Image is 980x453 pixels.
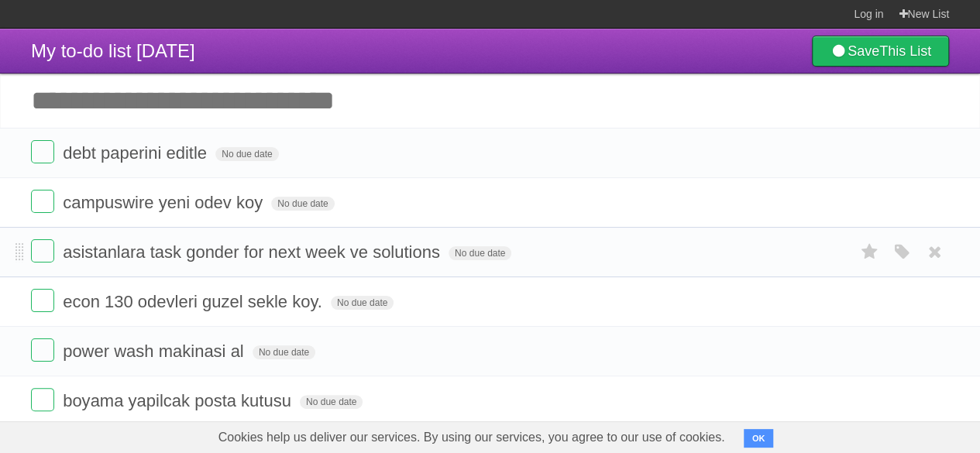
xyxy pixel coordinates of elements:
[31,239,54,263] label: Done
[31,338,54,362] label: Done
[300,395,363,409] span: No due date
[31,190,54,213] label: Done
[271,197,334,211] span: No due date
[63,292,326,311] span: econ 130 odevleri guzel sekle koy.
[203,422,741,453] span: Cookies help us deliver our services. By using our services, you agree to our use of cookies.
[215,147,278,161] span: No due date
[63,143,211,163] span: debt paperini editle
[744,429,774,448] button: OK
[31,388,54,411] label: Done
[812,36,949,67] a: SaveThis List
[331,296,394,310] span: No due date
[879,43,931,59] b: This List
[63,193,266,212] span: campuswire yeni odev koy
[253,345,315,359] span: No due date
[31,289,54,312] label: Done
[854,239,884,265] label: Star task
[63,242,444,262] span: asistanlara task gonder for next week ve solutions
[31,140,54,163] label: Done
[449,246,511,260] span: No due date
[63,391,295,410] span: boyama yapilcak posta kutusu
[63,341,248,361] span: power wash makinasi al
[31,40,195,61] span: My to-do list [DATE]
